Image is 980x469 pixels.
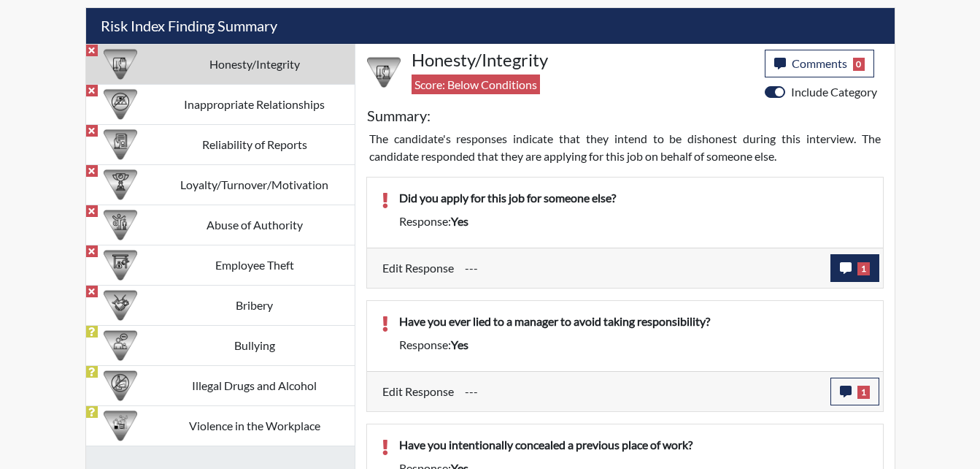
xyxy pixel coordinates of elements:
[399,189,868,207] p: Did you apply for this job for someone else?
[451,214,468,228] span: yes
[367,107,431,124] h5: Summary:
[382,254,454,282] label: Edit Response
[155,405,355,446] td: Violence in the Workplace
[155,205,355,245] td: Abuse of Authority
[155,124,355,164] td: Reliability of Reports
[104,409,137,443] img: CATEGORY%20ICON-26.eccbb84f.png
[369,130,881,165] p: The candidate's responses indicate that they intend to be dishonest during this interview. The ca...
[104,329,137,362] img: CATEGORY%20ICON-04.6d01e8fa.png
[104,47,137,81] img: CATEGORY%20ICON-11.a5f294f4.png
[830,378,879,405] button: 1
[104,168,137,202] img: CATEGORY%20ICON-17.40ef8247.png
[791,83,877,101] label: Include Category
[155,285,355,325] td: Bribery
[454,378,830,405] div: Update the test taker's response, the change might impact the score
[857,386,870,399] span: 1
[454,254,830,282] div: Update the test taker's response, the change might impact the score
[104,88,137,121] img: CATEGORY%20ICON-14.139f8ef7.png
[399,313,868,330] p: Have you ever lied to a manager to avoid taking responsibility?
[388,213,879,230] div: Response:
[155,84,355,124] td: Inappropriate Relationships
[367,56,401,89] img: CATEGORY%20ICON-11.a5f294f4.png
[104,128,137,161] img: CATEGORY%20ICON-20.4a32fe39.png
[155,44,355,84] td: Honesty/Integrity
[857,262,870,275] span: 1
[155,325,355,365] td: Bullying
[765,50,875,77] button: Comments0
[830,254,879,282] button: 1
[155,365,355,405] td: Illegal Drugs and Alcohol
[104,369,137,403] img: CATEGORY%20ICON-12.0f6f1024.png
[451,338,468,351] span: yes
[104,289,137,322] img: CATEGORY%20ICON-03.c5611939.png
[382,378,454,405] label: Edit Response
[86,8,895,44] h5: Risk Index Finding Summary
[155,164,355,205] td: Loyalty/Turnover/Motivation
[155,245,355,285] td: Employee Theft
[104,208,137,242] img: CATEGORY%20ICON-01.94e51fac.png
[412,75,540,94] span: Score: Below Conditions
[388,336,879,354] div: Response:
[412,50,754,71] h4: Honesty/Integrity
[104,248,137,282] img: CATEGORY%20ICON-07.58b65e52.png
[792,56,847,70] span: Comments
[853,58,865,71] span: 0
[399,436,868,454] p: Have you intentionally concealed a previous place of work?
